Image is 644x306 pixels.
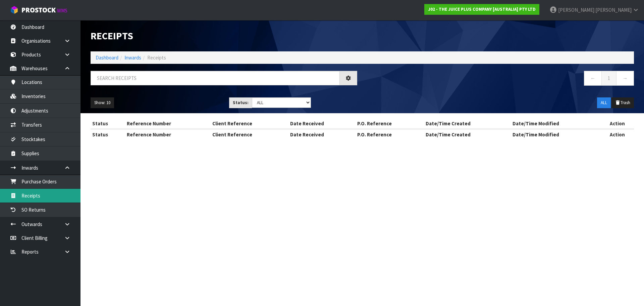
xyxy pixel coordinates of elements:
[125,118,211,129] th: Reference Number
[584,71,602,85] a: ←
[424,129,511,140] th: Date/Time Created
[424,118,511,129] th: Date/Time Created
[424,4,539,15] a: J02 - THE JUICE PLUS COMPANY [AUSTRALIA] PTY LTD
[21,6,56,14] span: ProStock
[91,30,357,41] h1: Receipts
[601,118,634,129] th: Action
[367,71,634,87] nav: Page navigation
[233,100,249,105] strong: Status:
[147,54,166,61] span: Receipts
[511,129,601,140] th: Date/Time Modified
[511,118,601,129] th: Date/Time Modified
[91,118,125,129] th: Status
[611,97,634,108] button: Trash
[10,6,18,14] img: cube-alt.png
[124,54,141,61] a: Inwards
[96,54,118,61] a: Dashboard
[601,129,634,140] th: Action
[91,97,114,108] button: Show: 10
[595,7,632,13] span: [PERSON_NAME]
[91,71,340,85] input: Search receipts
[125,129,211,140] th: Reference Number
[616,71,634,85] a: →
[428,6,536,12] strong: J02 - THE JUICE PLUS COMPANY [AUSTRALIA] PTY LTD
[356,129,424,140] th: P.O. Reference
[211,129,288,140] th: Client Reference
[91,129,125,140] th: Status
[288,129,356,140] th: Date Received
[356,118,424,129] th: P.O. Reference
[57,7,67,14] small: WMS
[211,118,288,129] th: Client Reference
[558,7,594,13] span: [PERSON_NAME]
[597,97,611,108] button: ALL
[601,71,616,85] a: 1
[288,118,356,129] th: Date Received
